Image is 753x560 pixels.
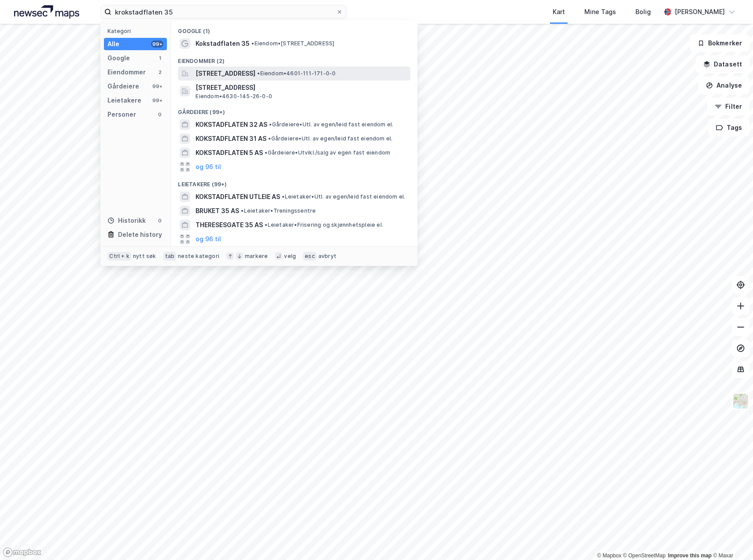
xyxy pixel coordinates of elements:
[241,207,244,214] span: •
[107,252,131,261] div: Ctrl + k
[107,67,146,77] div: Eiendommer
[251,40,254,47] span: •
[282,193,405,200] span: Leietaker • Utl. av egen/leid fast eiendom el.
[635,7,651,17] div: Bolig
[709,518,753,560] iframe: Chat Widget
[156,69,163,76] div: 2
[265,221,267,228] span: •
[282,193,284,200] span: •
[553,7,565,17] div: Kart
[107,95,141,106] div: Leietakere
[265,221,383,228] span: Leietaker • Frisering og skjønnhetspleie el.
[178,253,219,260] div: neste kategori
[196,234,221,244] button: og 96 til
[133,253,156,260] div: nytt søk
[690,34,749,52] button: Bokmerker
[107,81,139,92] div: Gårdeiere
[268,135,271,142] span: •
[196,82,407,93] span: [STREET_ADDRESS]
[668,553,712,559] a: Improve this map
[269,121,393,128] span: Gårdeiere • Utl. av egen/leid fast eiendom el.
[241,207,316,214] span: Leietaker • Treningssentre
[156,217,163,224] div: 0
[171,21,417,37] div: Google (1)
[111,5,336,18] input: Søk på adresse, matrikkel, gårdeiere, leietakere eller personer
[107,215,146,226] div: Historikk
[709,119,749,136] button: Tags
[156,55,163,62] div: 1
[118,229,162,240] div: Delete history
[696,55,749,73] button: Datasett
[151,41,163,48] div: 99+
[163,252,177,261] div: tab
[171,51,417,66] div: Eiendommer (2)
[107,28,167,34] div: Kategori
[14,5,79,18] img: logo.a4113a55bc3d86da70a041830d287a7e.svg
[698,77,749,94] button: Analyse
[584,7,616,17] div: Mine Tags
[597,553,621,559] a: Mapbox
[196,192,280,202] span: KOKSTADFLATEN UTLEIE AS
[171,102,417,118] div: Gårdeiere (99+)
[269,121,272,128] span: •
[257,70,260,77] span: •
[284,253,296,260] div: velg
[107,109,136,120] div: Personer
[196,93,272,100] span: Eiendom • 4630-145-26-0-0
[623,553,666,559] a: OpenStreetMap
[709,518,753,560] div: Kontrollprogram for chat
[303,252,317,261] div: esc
[268,135,392,142] span: Gårdeiere • Utl. av egen/leid fast eiendom el.
[171,174,417,190] div: Leietakere (99+)
[107,39,119,49] div: Alle
[156,111,163,118] div: 0
[707,98,749,115] button: Filter
[265,149,267,156] span: •
[675,7,725,17] div: [PERSON_NAME]
[318,253,336,260] div: avbryt
[3,547,41,557] a: Mapbox homepage
[196,68,255,79] span: [STREET_ADDRESS]
[257,70,336,77] span: Eiendom • 4601-111-171-0-0
[245,253,268,260] div: markere
[196,206,239,216] span: BRUKET 35 AS
[265,149,390,156] span: Gårdeiere • Utvikl./salg av egen fast eiendom
[732,393,749,409] img: Z
[196,162,221,172] button: og 96 til
[196,119,267,130] span: KOKSTADFLATEN 32 AS
[196,147,263,158] span: KOKSTADFLATEN 5 AS
[196,133,266,144] span: KOKSTADFLATEN 31 AS
[107,53,130,63] div: Google
[151,97,163,104] div: 99+
[251,40,334,47] span: Eiendom • [STREET_ADDRESS]
[196,220,263,230] span: THERESESGATE 35 AS
[151,83,163,90] div: 99+
[196,38,250,49] span: Kokstadflaten 35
